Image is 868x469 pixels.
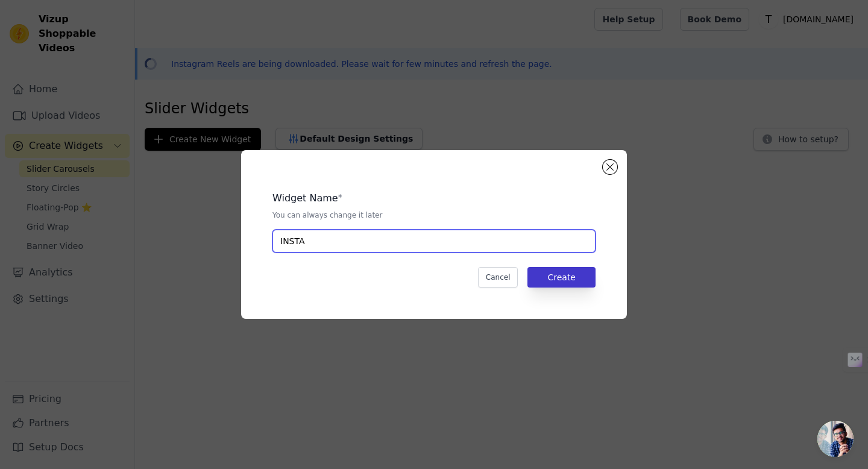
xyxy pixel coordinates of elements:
button: Create [527,267,596,288]
p: You can always change it later [272,210,596,220]
button: Cancel [478,267,518,288]
legend: Widget Name [272,191,338,206]
button: Close modal [603,160,617,174]
div: Open chat [817,421,854,457]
